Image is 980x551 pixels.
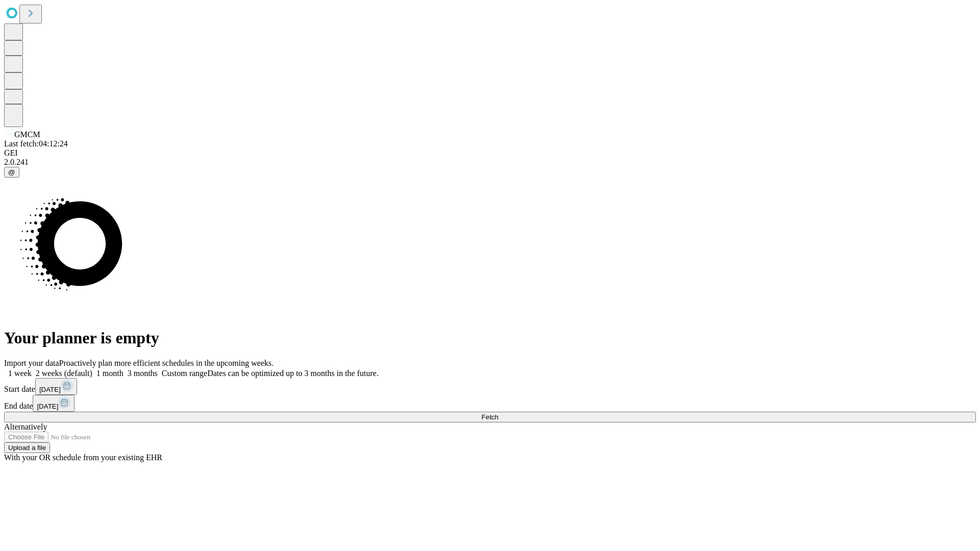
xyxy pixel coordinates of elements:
[8,369,32,378] span: 1 week
[14,130,40,139] span: GMCM
[162,369,207,378] span: Custom range
[35,378,77,395] button: [DATE]
[37,403,58,410] span: [DATE]
[207,369,378,378] span: Dates can be optimized up to 3 months in the future.
[4,158,976,167] div: 2.0.241
[4,412,976,422] button: Fetch
[33,395,75,412] button: [DATE]
[4,453,162,462] span: With your OR schedule from your existing EHR
[8,168,15,176] span: @
[4,378,976,395] div: Start date
[4,139,68,148] span: Last fetch: 04:12:24
[4,422,47,431] span: Alternatively
[39,386,61,393] span: [DATE]
[96,369,124,378] span: 1 month
[4,167,19,178] button: @
[4,148,976,158] div: GEI
[481,413,498,421] span: Fetch
[4,395,976,412] div: End date
[4,359,59,367] span: Import your data
[4,442,50,453] button: Upload a file
[128,369,158,378] span: 3 months
[36,369,92,378] span: 2 weeks (default)
[4,329,976,347] h1: Your planner is empty
[59,359,274,367] span: Proactively plan more efficient schedules in the upcoming weeks.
